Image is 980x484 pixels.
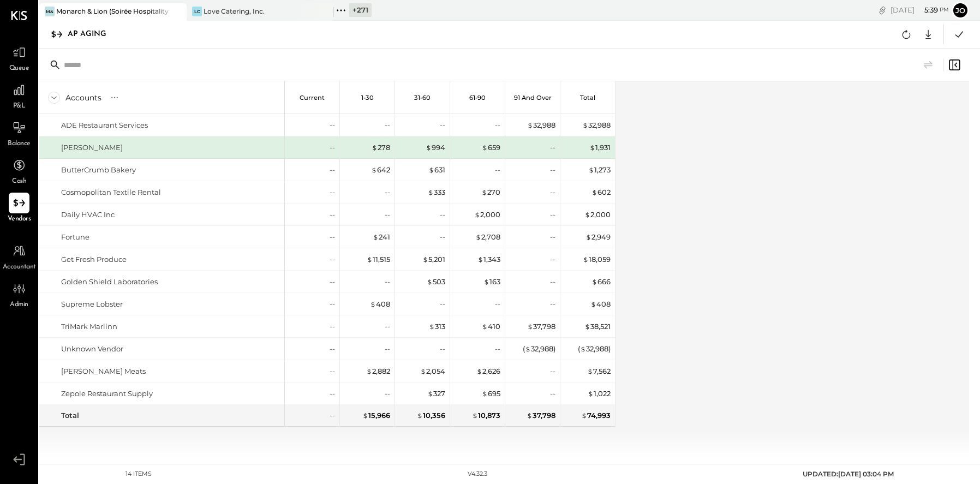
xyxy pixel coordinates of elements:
div: 666 [591,277,611,287]
div: Accounts [65,92,101,103]
div: 32,988 [527,120,555,130]
div: ADE Restaurant Services [61,120,148,130]
div: -- [385,120,390,130]
span: $ [527,411,533,420]
div: -- [550,389,555,399]
a: Admin [1,278,38,310]
div: 10,356 [417,410,445,421]
span: $ [482,389,488,398]
span: $ [525,344,531,353]
span: $ [591,188,597,196]
span: $ [372,143,378,152]
span: $ [582,121,588,129]
span: Cash [12,177,26,187]
span: $ [581,411,587,420]
div: Golden Shield Laboratories [61,277,158,287]
span: $ [591,277,597,286]
div: 37,798 [527,410,555,421]
span: $ [362,411,368,420]
div: 2,626 [476,366,500,377]
span: $ [367,255,373,264]
span: $ [481,188,487,196]
span: $ [370,300,376,308]
div: 1,343 [477,254,500,265]
div: Daily HVAC Inc [61,210,115,220]
div: -- [550,142,555,153]
p: 91 and Over [514,94,552,101]
div: Fortune [61,232,89,242]
div: ButterCrumb Bakery [61,165,136,175]
div: [PERSON_NAME] [61,142,123,153]
div: AP Aging [68,26,117,43]
div: 11,515 [367,254,390,265]
span: $ [428,165,434,174]
span: $ [428,188,434,196]
div: -- [385,210,390,220]
div: -- [440,299,445,309]
div: 163 [483,277,500,287]
span: $ [422,255,428,264]
div: -- [330,277,335,287]
div: M& [45,7,55,16]
div: 642 [371,165,390,175]
span: Queue [9,64,29,74]
div: -- [550,277,555,287]
span: $ [420,367,426,375]
div: -- [385,344,390,354]
div: Cosmopolitan Textile Rental [61,187,161,198]
div: 2,882 [366,366,390,377]
a: P&L [1,80,38,111]
span: $ [527,121,533,129]
div: ( 32,988 ) [578,344,611,354]
span: $ [417,411,423,420]
div: Monarch & Lion (Soirée Hospitality Group) [56,7,170,16]
a: Accountant [1,241,38,272]
div: 270 [481,187,500,198]
div: -- [385,187,390,198]
div: copy link [877,4,888,16]
span: $ [482,143,488,152]
div: -- [330,210,335,220]
div: 327 [427,389,445,399]
span: $ [373,232,379,241]
div: Zepole Restaurant Supply [61,389,153,399]
div: -- [385,277,390,287]
div: 313 [429,321,445,332]
span: $ [589,143,595,152]
div: 2,708 [475,232,500,242]
span: $ [590,300,596,308]
div: 15,966 [362,410,390,421]
div: -- [330,165,335,175]
div: Supreme Lobster [61,299,123,309]
div: -- [330,187,335,198]
span: $ [475,232,481,241]
span: UPDATED: [DATE] 03:04 PM [803,470,894,478]
div: 38,521 [584,321,611,332]
div: Love Catering, Inc. [204,7,265,16]
div: 5,201 [422,254,445,265]
span: $ [427,277,433,286]
div: 410 [482,321,500,332]
div: -- [330,366,335,377]
div: 1,022 [588,389,611,399]
div: -- [330,389,335,399]
span: Balance [8,139,31,149]
span: $ [483,277,489,286]
div: -- [385,321,390,332]
span: Vendors [8,214,31,224]
span: $ [587,367,593,375]
div: -- [440,210,445,220]
span: $ [585,232,591,241]
div: ( 32,988 ) [523,344,555,354]
span: $ [474,210,480,219]
div: -- [330,120,335,130]
div: -- [550,187,555,198]
div: -- [550,366,555,377]
div: -- [550,254,555,265]
div: 333 [428,187,445,198]
div: -- [330,299,335,309]
div: -- [440,120,445,130]
div: 2,000 [584,210,611,220]
span: P&L [13,101,26,111]
span: $ [588,389,594,398]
